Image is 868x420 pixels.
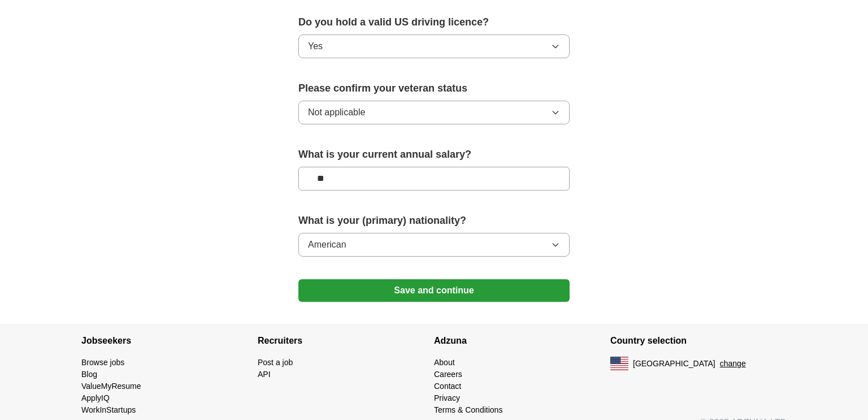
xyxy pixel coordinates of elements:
label: Please confirm your veteran status [298,81,570,96]
label: Do you hold a valid US driving licence? [298,15,570,30]
span: American [308,238,346,252]
span: [GEOGRAPHIC_DATA] [633,358,715,370]
a: About [434,358,455,367]
a: ApplyIQ [81,393,110,402]
a: Blog [81,370,97,379]
button: Not applicable [298,101,570,124]
a: WorkInStartups [81,405,136,414]
a: ValueMyResume [81,382,141,391]
label: What is your current annual salary? [298,147,570,162]
button: change [720,358,746,370]
a: Careers [434,370,462,379]
h4: Country selection [610,325,787,357]
button: American [298,233,570,257]
a: Terms & Conditions [434,405,502,414]
a: Browse jobs [81,358,124,367]
a: Post a job [258,358,293,367]
button: Yes [298,34,570,58]
a: API [258,370,271,379]
span: Not applicable [308,106,365,119]
img: US flag [610,357,628,370]
button: Save and continue [298,279,570,302]
a: Privacy [434,393,460,402]
label: What is your (primary) nationality? [298,213,570,228]
span: Yes [308,40,323,53]
a: Contact [434,382,461,391]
